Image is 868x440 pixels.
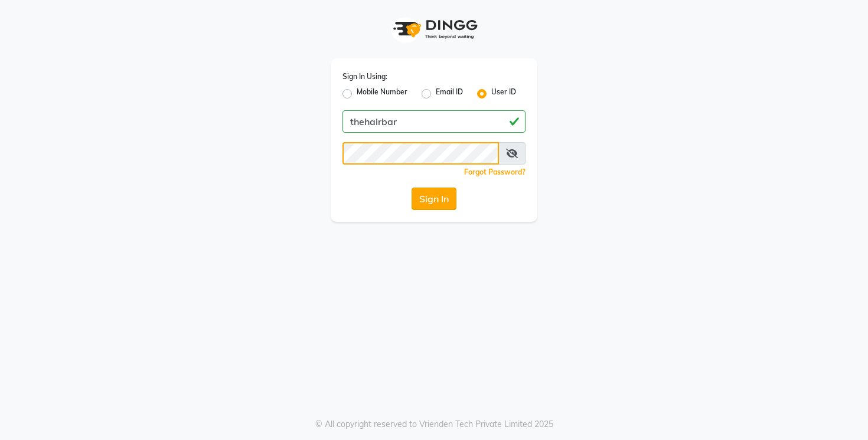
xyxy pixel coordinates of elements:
img: logo1.svg [387,12,481,47]
button: Sign In [412,188,456,210]
label: User ID [491,87,516,101]
input: Username [342,142,499,165]
label: Mobile Number [357,87,407,101]
a: Forgot Password? [464,168,526,176]
label: Email ID [436,87,463,101]
input: Username [342,110,526,133]
label: Sign In Using: [342,71,387,82]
